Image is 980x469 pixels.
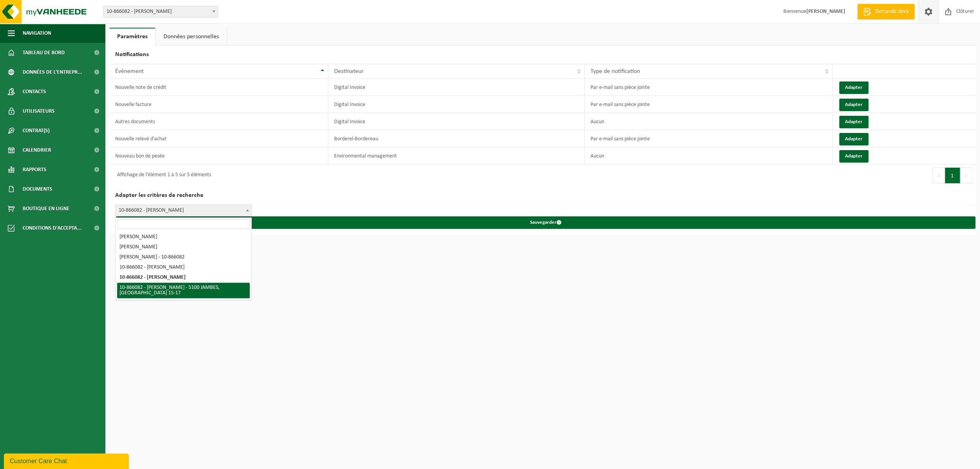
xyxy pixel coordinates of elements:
[103,6,218,17] span: 10-866082 - TRAITEUR GERALDINE - JAMBES
[23,82,46,101] span: Contacts
[103,6,218,18] span: 10-866082 - TRAITEUR GERALDINE - JAMBES
[585,79,832,96] td: Par e-mail sans pièce jointe
[857,4,914,19] a: Demande devis
[23,62,82,82] span: Données de l'entrepr...
[328,113,585,130] td: Digital Invoice
[109,28,155,46] a: Paramètres
[585,147,832,165] td: Aucun
[117,283,250,298] li: 10-866082 - [PERSON_NAME] - 5100 JAMBES, [GEOGRAPHIC_DATA] 15-17
[328,130,585,147] td: Borderel-Bordereau
[23,199,69,218] span: Boutique en ligne
[23,160,46,179] span: Rapports
[4,452,130,469] iframe: chat widget
[115,205,252,216] span: 10-866082 - TRAITEUR GERALDINE - JAMBES
[806,9,845,14] strong: [PERSON_NAME]
[117,242,250,252] li: [PERSON_NAME]
[109,113,328,130] td: Autres documents
[23,101,55,121] span: Utilisateurs
[839,150,868,163] button: Adapter
[873,8,911,16] span: Demande devis
[109,46,976,64] h2: Notifications
[113,168,211,182] div: Affichage de l'élément 1 à 5 sur 5 éléments
[109,186,976,205] h2: Adapter les critères de recherche
[23,121,50,140] span: Contrat(s)
[117,252,250,262] li: [PERSON_NAME] - 10-866082
[23,218,82,238] span: Conditions d'accepta...
[23,43,65,62] span: Tableau de bord
[23,140,51,160] span: Calendrier
[839,99,868,111] button: Adapter
[115,68,144,74] span: Événement
[839,81,868,94] button: Adapter
[116,216,975,229] button: Sauvegarder
[23,179,52,199] span: Documents
[945,168,960,183] button: 1
[117,273,250,283] li: 10-866082 - [PERSON_NAME]
[109,147,328,165] td: Nouveau bon de pesée
[116,205,251,216] span: 10-866082 - TRAITEUR GERALDINE - JAMBES
[109,96,328,113] td: Nouvelle facture
[585,96,832,113] td: Par e-mail sans pièce jointe
[156,28,227,46] a: Données personnelles
[932,168,945,183] button: Previous
[117,232,250,242] li: [PERSON_NAME]
[328,96,585,113] td: Digital Invoice
[117,262,250,273] li: 10-866082 - [PERSON_NAME]
[328,147,585,165] td: Environmental management
[23,23,51,43] span: Navigation
[585,113,832,130] td: Aucun
[109,130,328,147] td: Nouvelle relevé d'achat
[590,68,640,74] span: Type de notification
[960,168,972,183] button: Next
[585,130,832,147] td: Par e-mail sans pièce jointe
[328,79,585,96] td: Digital Invoice
[334,68,364,74] span: Destinateur
[109,79,328,96] td: Nouvelle note de crédit
[839,133,868,145] button: Adapter
[839,116,868,128] button: Adapter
